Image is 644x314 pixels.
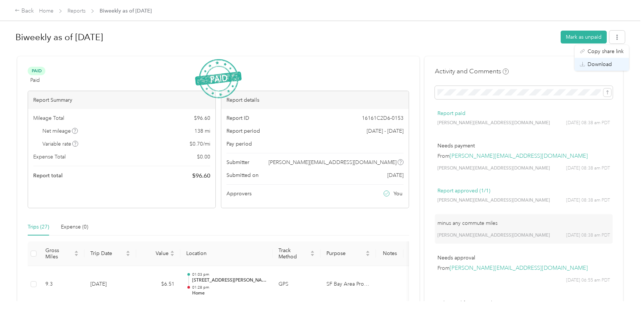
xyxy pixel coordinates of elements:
span: Variable rate [42,140,79,148]
span: Report ID [226,114,249,122]
th: Trip Date [84,241,136,266]
span: $ 0.00 [197,153,210,161]
p: minus any commute miles [437,219,610,227]
span: 138 mi [194,127,210,135]
h4: Activity and Comments [435,67,509,76]
span: caret-down [74,253,79,257]
div: Trips (27) [28,223,49,231]
span: 16161C2D6-0153 [362,114,404,122]
p: 01:03 pm [192,272,267,277]
p: Report approved (1/1) [437,187,610,195]
a: [PERSON_NAME][EMAIL_ADDRESS][DOMAIN_NAME] [450,153,588,160]
span: Trip Date [90,250,124,257]
span: $ 96.60 [194,114,210,122]
span: Pay period [226,140,252,148]
p: Report paid [437,109,610,117]
span: [PERSON_NAME][EMAIL_ADDRESS][DOMAIN_NAME] [269,158,397,166]
div: Report Summary [28,91,215,109]
span: [PERSON_NAME][EMAIL_ADDRESS][DOMAIN_NAME] [437,197,550,204]
a: Home [39,8,53,14]
div: Expense (0) [61,223,88,231]
span: Paid [30,76,40,84]
span: [DATE] [387,171,404,179]
span: Net mileage [42,127,78,135]
a: [PERSON_NAME][EMAIL_ADDRESS][DOMAIN_NAME] [450,265,588,272]
iframe: Everlance-gr Chat Button Frame [603,273,644,314]
p: From [437,152,610,160]
img: PaidStamp [195,59,242,98]
h1: Biweekly as of September 22 2025 [15,28,555,46]
span: $ 96.60 [192,171,210,180]
span: caret-down [310,253,315,257]
p: Submitted for approval [437,299,610,307]
span: Track Method [278,247,309,260]
span: [DATE] - [DATE] [367,127,404,135]
div: Back [15,7,34,15]
th: Gross Miles [39,241,84,266]
span: Report period [226,127,260,135]
p: From [437,264,610,272]
span: caret-down [170,253,174,257]
span: Purpose [326,250,364,257]
td: [DATE] [84,266,136,303]
span: Expense Total [33,153,66,161]
button: Mark as unpaid [561,31,607,43]
span: caret-up [126,250,130,254]
th: Value [136,241,180,266]
span: Paid [28,67,45,75]
span: Value [142,250,169,257]
span: Biweekly as of [DATE] [100,7,152,15]
th: Track Method [273,241,321,266]
span: caret-down [126,253,130,257]
th: Location [180,241,273,266]
td: GPS [273,266,321,303]
span: Report total [33,172,63,179]
p: [STREET_ADDRESS][PERSON_NAME][PERSON_NAME] [192,277,267,284]
span: Download [588,60,612,68]
div: Report details [221,91,409,109]
td: SF Bay Area Provisions [321,266,376,303]
p: Needs payment [437,142,610,150]
p: Home [192,290,267,297]
span: [DATE] 08:38 am PDT [566,232,610,239]
th: Notes [376,241,404,266]
span: caret-up [366,250,370,254]
span: [DATE] 08:38 am PDT [566,120,610,126]
span: caret-up [170,250,174,254]
span: Approvers [226,190,252,198]
th: Purpose [321,241,376,266]
p: 01:28 pm [192,285,267,290]
td: $6.51 [136,266,180,303]
p: Needs approval [437,254,610,262]
span: caret-up [310,250,315,254]
span: Submitted on [226,171,259,179]
td: 9.3 [39,266,84,303]
span: Mileage Total [33,114,64,122]
span: [DATE] 08:38 am PDT [566,165,610,172]
span: Gross Miles [45,247,73,260]
span: [PERSON_NAME][EMAIL_ADDRESS][DOMAIN_NAME] [437,232,550,239]
span: Submitter [226,158,249,166]
span: [PERSON_NAME][EMAIL_ADDRESS][DOMAIN_NAME] [437,165,550,172]
span: [DATE] 08:38 am PDT [566,197,610,204]
span: Copy share link [588,48,624,55]
span: You [394,190,402,198]
span: caret-up [74,250,79,254]
a: Reports [67,8,86,14]
span: $ 0.70 / mi [190,140,210,148]
th: Tags [404,241,431,266]
span: caret-down [366,253,370,257]
span: [PERSON_NAME][EMAIL_ADDRESS][DOMAIN_NAME] [437,120,550,126]
span: [DATE] 06:55 am PDT [566,277,610,284]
